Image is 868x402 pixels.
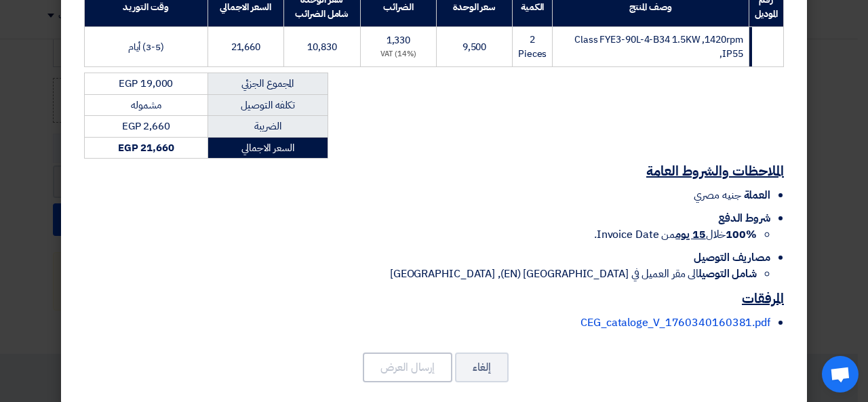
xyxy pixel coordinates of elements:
[698,266,757,282] strong: شامل التوصيل
[822,356,859,393] div: Open chat
[675,226,705,243] u: 15 يوم
[387,33,411,47] span: 1,330
[694,187,741,203] span: جنيه مصري
[744,187,770,203] span: العملة
[742,288,784,308] u: المرفقات
[208,116,328,138] td: الضريبة
[208,137,328,159] td: السعر الاجمالي
[580,315,770,331] a: CEG_cataloge_V_1760340160381.pdf
[363,353,452,382] button: إرسال العرض
[462,40,487,54] span: 9,500
[128,40,164,54] span: (3-5) أيام
[718,210,770,226] span: شروط الدفع
[694,249,770,266] span: مصاريف التوصيل
[307,40,336,54] span: 10,830
[208,73,328,95] td: المجموع الجزئي
[594,226,757,243] span: خلال من Invoice Date.
[208,94,328,116] td: تكلفه التوصيل
[518,33,547,61] span: 2 Pieces
[455,353,509,382] button: إلغاء
[366,49,431,60] div: (14%) VAT
[131,98,161,113] span: مشموله
[574,33,743,61] span: Class FYE3-90L-4-B34 1.5KW ,1420rpm ,IP55
[231,40,260,54] span: 21,660
[122,119,170,134] span: EGP 2,660
[85,73,208,95] td: EGP 19,000
[118,140,174,155] strong: EGP 21,660
[646,161,784,181] u: الملاحظات والشروط العامة
[84,266,757,282] li: الى مقر العميل في [GEOGRAPHIC_DATA] (EN), [GEOGRAPHIC_DATA]
[726,226,757,243] strong: 100%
